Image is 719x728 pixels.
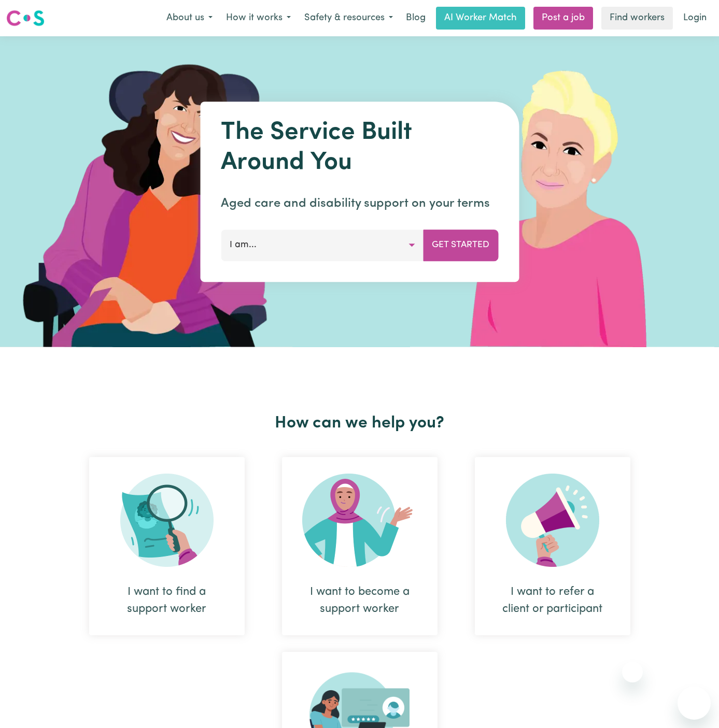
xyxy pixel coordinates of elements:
button: About us [160,7,219,29]
div: I want to refer a client or participant [500,583,605,618]
p: Aged care and disability support on your terms [221,194,498,213]
h2: How can we help you? [71,413,649,433]
a: AI Worker Match [436,7,525,30]
div: I want to find a support worker [114,583,220,618]
a: Careseekers logo [6,6,45,30]
a: Blog [400,7,432,30]
div: I want to refer a client or participant [475,457,630,635]
div: I want to find a support worker [89,457,245,635]
img: Search [120,474,214,567]
button: How it works [219,7,298,29]
div: I want to become a support worker [282,457,438,635]
a: Find workers [601,7,673,30]
img: Become Worker [302,474,417,567]
h1: The Service Built Around You [221,118,498,178]
a: Login [677,7,713,30]
button: I am... [221,230,424,261]
img: Careseekers logo [6,9,45,27]
a: Post a job [533,7,593,30]
iframe: Button to launch messaging window [678,687,711,720]
div: I want to become a support worker [307,583,413,618]
button: Get Started [423,230,498,261]
button: Safety & resources [298,7,400,29]
img: Refer [506,474,599,567]
iframe: Close message [622,662,643,682]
